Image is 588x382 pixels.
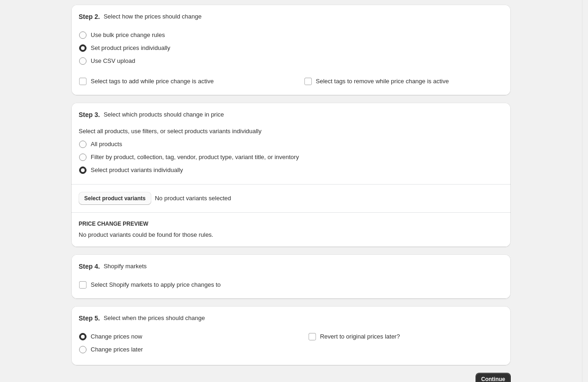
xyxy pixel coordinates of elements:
span: No product variants could be found for those rules. [79,231,213,238]
span: Select tags to add while price change is active [91,78,214,85]
p: Select which products should change in price [104,110,224,119]
span: Revert to original prices later? [320,333,400,340]
p: Select how the prices should change [104,12,202,21]
h2: Step 2. [79,12,100,21]
p: Shopify markets [104,262,147,271]
span: All products [91,141,122,148]
h2: Step 4. [79,262,100,271]
button: Select product variants [79,192,151,205]
span: Select tags to remove while price change is active [316,78,449,85]
span: Filter by product, collection, tag, vendor, product type, variant title, or inventory [91,154,299,160]
span: Change prices now [91,333,142,340]
span: Select all products, use filters, or select products variants individually [79,128,261,135]
span: Select Shopify markets to apply price changes to [91,281,221,288]
span: Select product variants individually [91,166,183,173]
h6: PRICE CHANGE PREVIEW [79,220,503,228]
p: Select when the prices should change [104,314,205,323]
h2: Step 3. [79,110,100,119]
span: Use CSV upload [91,57,135,64]
span: Select product variants [84,195,146,202]
span: No product variants selected [155,194,231,203]
span: Set product prices individually [91,44,170,51]
span: Use bulk price change rules [91,31,165,38]
h2: Step 5. [79,314,100,323]
span: Change prices later [91,346,143,353]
